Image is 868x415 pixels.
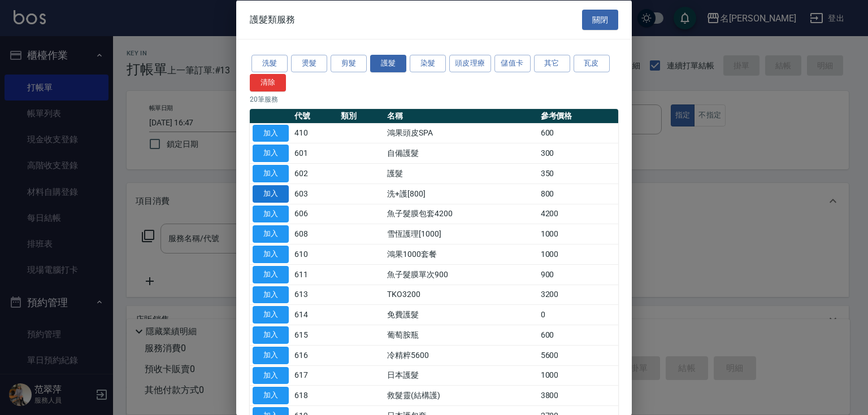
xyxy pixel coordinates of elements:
button: 瓦皮 [574,55,610,72]
th: 參考價格 [538,108,618,123]
td: 610 [292,244,338,264]
button: 染髮 [410,55,446,72]
td: 616 [292,345,338,365]
td: 615 [292,325,338,345]
td: 1000 [538,244,618,264]
button: 加入 [253,346,289,364]
td: 602 [292,163,338,184]
td: 日本護髮 [384,365,538,386]
td: 葡萄胺瓶 [384,325,538,345]
td: 800 [538,184,618,204]
button: 洗髮 [251,55,288,72]
button: 加入 [253,225,289,243]
td: 4200 [538,204,618,224]
td: TKO3200 [384,285,538,305]
td: 410 [292,123,338,143]
td: 5600 [538,345,618,365]
td: 900 [538,264,618,285]
td: 洗+護[800] [384,184,538,204]
th: 代號 [292,108,338,123]
td: 自備護髮 [384,143,538,163]
button: 加入 [253,246,289,263]
th: 類別 [338,108,384,123]
td: 600 [538,325,618,345]
button: 護髮 [370,55,406,72]
td: 雪恆護理[1000] [384,224,538,244]
td: 魚子髮膜單次900 [384,264,538,285]
td: 608 [292,224,338,244]
button: 加入 [253,366,289,384]
td: 3800 [538,385,618,405]
td: 免費護髮 [384,304,538,325]
td: 618 [292,385,338,405]
button: 清除 [250,73,286,91]
button: 加入 [253,145,289,162]
td: 3200 [538,285,618,305]
button: 其它 [534,55,570,72]
td: 護髮 [384,163,538,184]
td: 350 [538,163,618,184]
button: 加入 [253,185,289,202]
button: 關閉 [582,9,618,30]
td: 617 [292,365,338,386]
td: 魚子髮膜包套4200 [384,204,538,224]
button: 頭皮理療 [449,55,491,72]
button: 加入 [253,387,289,404]
button: 加入 [253,286,289,303]
td: 601 [292,143,338,163]
button: 加入 [253,306,289,324]
td: 611 [292,264,338,285]
button: 剪髮 [331,55,367,72]
td: 606 [292,204,338,224]
button: 加入 [253,124,289,142]
td: 614 [292,304,338,325]
td: 鴻果頭皮SPA [384,123,538,143]
td: 1000 [538,224,618,244]
button: 加入 [253,326,289,344]
td: 600 [538,123,618,143]
button: 燙髮 [291,55,327,72]
td: 冷精粹5600 [384,345,538,365]
span: 護髮類服務 [250,14,295,25]
button: 儲值卡 [494,55,531,72]
button: 加入 [253,205,289,222]
td: 1000 [538,365,618,386]
td: 603 [292,184,338,204]
td: 鴻果1000套餐 [384,244,538,264]
p: 20 筆服務 [250,94,618,104]
button: 加入 [253,165,289,182]
td: 0 [538,304,618,325]
td: 613 [292,285,338,305]
td: 300 [538,143,618,163]
th: 名稱 [384,108,538,123]
button: 加入 [253,265,289,283]
td: 救髮靈(結構護) [384,385,538,405]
